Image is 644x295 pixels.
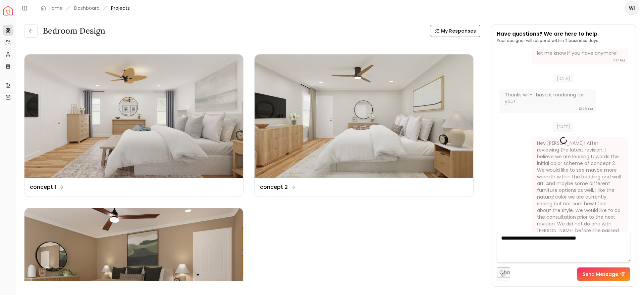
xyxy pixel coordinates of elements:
span: Projects [111,5,130,11]
span: WI [626,2,638,14]
a: concept 1concept 1 [24,54,244,197]
img: concept 2 [255,54,473,178]
span: [DATE] [553,74,574,83]
span: [DATE] [553,122,574,132]
button: WI [625,1,639,15]
h3: Bedroom design [43,26,105,36]
div: 12:28 PM [579,106,593,112]
img: Spacejoy Logo [3,6,13,15]
div: Thanks will- I have it rendering for you! [505,91,589,105]
dd: concept 2 [260,183,288,191]
img: concept 1 [24,54,243,178]
dd: concept 1 [30,183,56,191]
a: Spacejoy [3,6,13,15]
div: 7:47 PM [613,57,625,64]
p: Have questions? We are here to help. [497,30,599,38]
nav: breadcrumb [41,5,130,11]
div: Hey [PERSON_NAME]! After reviewing the latest revision, I believe we are leaning towards the init... [537,140,621,241]
a: concept 2concept 2 [254,54,474,197]
a: Dashboard [74,5,100,11]
button: Send Message [577,267,630,281]
a: Home [49,5,63,11]
p: Your designer will respond within 2 business days. [497,38,599,43]
button: My Responses [430,25,480,37]
span: My Responses [441,28,476,34]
